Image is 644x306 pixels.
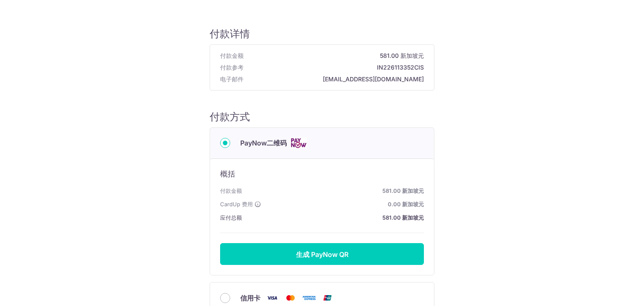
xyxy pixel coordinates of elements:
[388,201,424,207] font: 0.00 新加坡元
[220,243,424,265] button: 生成 PayNow QR
[210,28,250,40] font: 付款详情
[220,169,235,178] font: 概括
[220,52,244,59] font: 付款金额
[220,214,242,221] font: 应付总额
[220,293,424,303] div: 信用卡 签证 万事达 美国运通 银联
[323,75,424,83] font: [EMAIL_ADDRESS][DOMAIN_NAME]
[220,187,242,194] font: 付款金额
[282,293,299,303] img: 万事达
[220,138,424,148] div: PayNow二维码 卡片徽标
[220,201,253,207] font: CardUp 费用
[296,250,348,259] font: 生成 PayNow QR
[301,293,317,303] img: 美国运通
[240,294,260,302] font: 信用卡
[319,293,336,303] img: 银联
[290,138,307,148] img: 卡片徽标
[264,293,280,303] img: 签证
[240,139,287,147] font: PayNow二维码
[380,52,424,59] font: 581.00 新加坡元
[382,214,424,221] font: 581.00 新加坡元
[220,64,244,71] font: 付款参考
[220,75,244,83] font: 电子邮件
[377,64,424,71] font: IN226113352CIS
[382,187,424,194] font: 581.00 新加坡元
[210,111,250,123] font: 付款方式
